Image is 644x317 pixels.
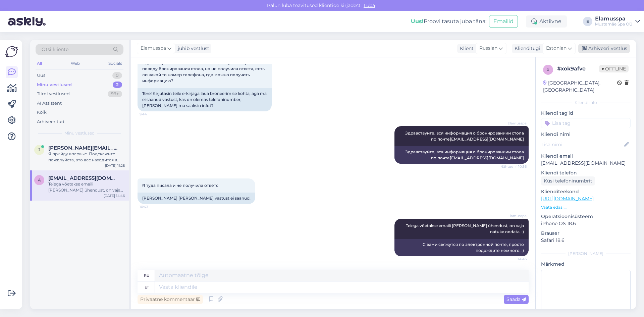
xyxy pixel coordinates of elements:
a: ElamusspaMustamäe Spa OÜ [595,16,640,27]
div: 2 [113,82,122,88]
div: Klienditugi [512,45,540,52]
span: x [547,67,549,72]
div: AI Assistent [37,100,62,107]
input: Lisa nimi [541,141,623,148]
p: Märkmed [541,261,631,268]
div: [PERSON_NAME] [541,251,631,257]
div: E [583,17,592,26]
a: [EMAIL_ADDRESS][DOMAIN_NAME] [450,155,524,160]
span: Nähtud ✓ 10:36 [500,164,527,169]
div: Socials [107,59,123,68]
div: Uus [37,72,45,79]
div: Küsi telefoninumbrit [541,176,595,186]
div: Tere! Kirjutasin teile e-kirjaga laua broneerimise kohta, aga ma ei saanud vastust, kas on olemas... [138,88,272,111]
p: Vaata edasi ... [541,204,631,210]
div: # xok9afve [557,65,599,73]
div: Teiega võetakse emaili [PERSON_NAME] ühendust, on vaja natuke oodata. :) [48,181,125,193]
span: Здравствуйте, вся информация о бронированиии стола по почте [405,130,525,142]
div: juhib vestlust [175,45,209,52]
span: j [38,147,40,152]
span: Elamusspa [501,121,527,126]
div: Здравствуйте, вся информация о бронированиии стола по почте [394,146,529,164]
div: Kliendi info [541,100,631,106]
span: 14:46 [501,257,527,262]
div: Mustamäe Spa OÜ [595,21,633,27]
p: Safari 18.6 [541,237,631,244]
p: iPhone OS 18.6 [541,220,631,227]
div: Tiimi vestlused [37,91,70,97]
span: Elamusspa [501,213,527,218]
div: All [36,59,43,68]
span: Teiega võetakse emaili [PERSON_NAME] ühendust, on vaja natuke oodata. :) [406,223,525,234]
span: Luba [362,2,377,8]
div: [PERSON_NAME] [PERSON_NAME] vastust ei saanud. [138,193,255,204]
div: [DATE] 14:46 [104,193,125,198]
div: Minu vestlused [37,82,72,88]
span: Я туда писала и не получила ответс [142,183,218,188]
button: Emailid [489,15,518,28]
span: Estonian [546,45,567,52]
div: Arhiveeri vestlus [578,44,630,53]
div: ru [144,270,150,281]
span: an.ganina92@gmail.com [48,175,118,181]
div: С вами свяжутся по электронной почте, просто подождите немного. :) [394,239,529,256]
div: Aktiivne [526,15,567,28]
div: Я прийду впервые. Подскажите пожалуйста, это все находится в одном здании? [48,151,125,163]
span: Russian [479,45,497,52]
div: Elamusspa [595,16,633,21]
div: Proovi tasuta juba täna: [411,17,486,25]
div: Privaatne kommentaar [138,295,203,304]
div: 0 [112,72,122,79]
span: Otsi kliente [42,46,68,53]
img: Askly Logo [5,45,18,58]
span: Offline [599,65,629,72]
p: Kliendi email [541,153,631,160]
b: Uus! [411,18,424,24]
span: Elamusspa [141,45,166,52]
p: Klienditeekond [541,188,631,195]
p: Kliendi telefon [541,169,631,176]
span: Saada [506,296,526,302]
div: Arhiveeritud [37,118,64,125]
div: [GEOGRAPHIC_DATA], [GEOGRAPHIC_DATA] [543,80,617,94]
p: Brauser [541,230,631,237]
p: Kliendi tag'id [541,110,631,117]
div: [DATE] 11:28 [105,163,125,168]
span: 9:44 [140,112,165,117]
a: [URL][DOMAIN_NAME] [541,196,594,202]
div: 99+ [108,91,122,97]
p: [EMAIL_ADDRESS][DOMAIN_NAME] [541,160,631,167]
input: Lisa tag [541,118,631,128]
div: Web [69,59,81,68]
a: [EMAIL_ADDRESS][DOMAIN_NAME] [450,137,524,142]
div: et [145,281,149,293]
span: Minu vestlused [64,130,95,136]
span: 10:43 [140,204,165,209]
div: Klient [457,45,474,52]
span: julia.varlasheva@icloud.com [48,145,118,151]
div: Kõik [37,109,47,116]
p: Kliendi nimi [541,131,631,138]
p: Operatsioonisüsteem [541,213,631,220]
span: a [38,177,41,182]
